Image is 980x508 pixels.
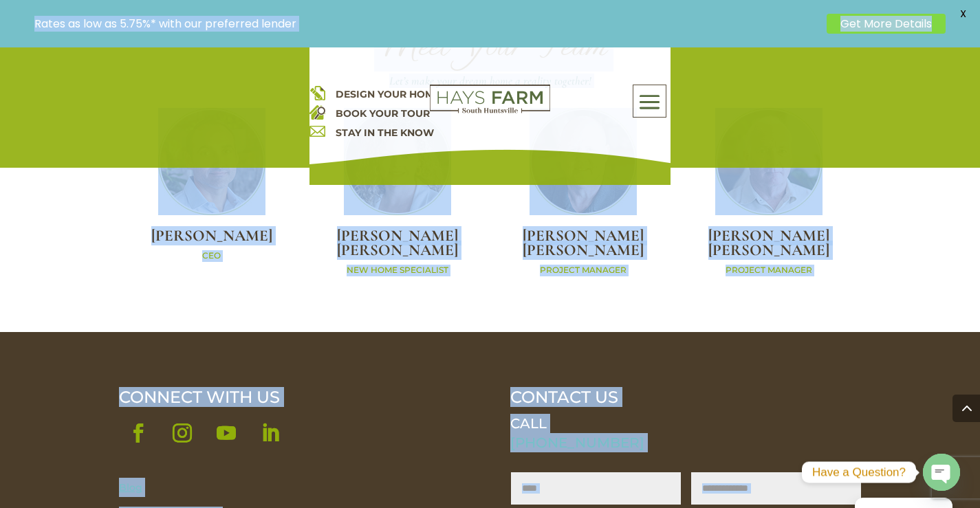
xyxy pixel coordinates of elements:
p: CEO [119,250,305,262]
h2: [PERSON_NAME] [PERSON_NAME] [676,229,862,264]
img: design your home [309,85,325,100]
a: Follow on Facebook [119,414,157,452]
a: [PHONE_NUMBER] [510,434,644,451]
h2: [PERSON_NAME] [119,229,305,250]
div: CONNECT WITH US [119,388,470,407]
p: NEW HOME SPECIALIST [305,265,490,276]
a: Blog [119,481,142,494]
p: PROJECT MANAGER [490,265,676,276]
h2: [PERSON_NAME] [PERSON_NAME] [490,229,676,264]
a: STAY IN THE KNOW [336,126,434,139]
p: Rates as low as 5.75%* with our preferred lender [34,17,820,30]
a: Get More Details [827,14,946,34]
a: Follow on Youtube [207,414,246,452]
h2: [PERSON_NAME] [PERSON_NAME] [305,229,490,264]
p: CONTACT US [510,388,861,407]
img: Logo [430,85,550,113]
span: X [952,3,973,24]
a: BOOK YOUR TOUR [336,107,430,120]
p: PROJECT MANAGER [676,265,862,276]
a: Follow on LinkedIn [251,414,290,452]
a: hays farm homes huntsville development [430,104,550,116]
a: DESIGN YOUR HOME [336,88,440,100]
a: Follow on Instagram [163,414,202,452]
span: CALL [510,415,547,432]
img: book your home tour [309,104,325,120]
